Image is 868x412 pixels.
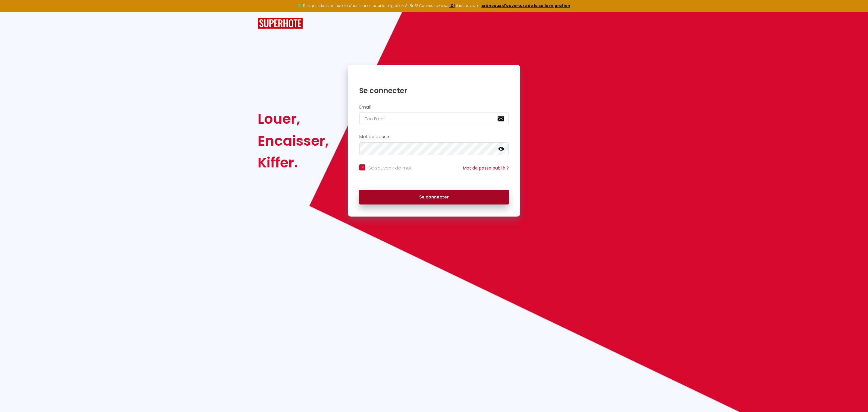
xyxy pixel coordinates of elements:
h1: Se connecter [359,86,509,95]
a: Mot de passe oublié ? [463,165,509,171]
button: Se connecter [359,190,509,205]
div: Louer, [258,108,329,130]
img: SuperHote logo [258,18,303,29]
div: Encaisser, [258,130,329,152]
a: créneaux d'ouverture de la salle migration [482,3,570,8]
h2: Mot de passe [359,134,509,139]
h2: Email [359,105,509,110]
input: Ton Email [359,113,509,125]
div: Kiffer. [258,152,329,173]
a: ICI [449,3,455,8]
